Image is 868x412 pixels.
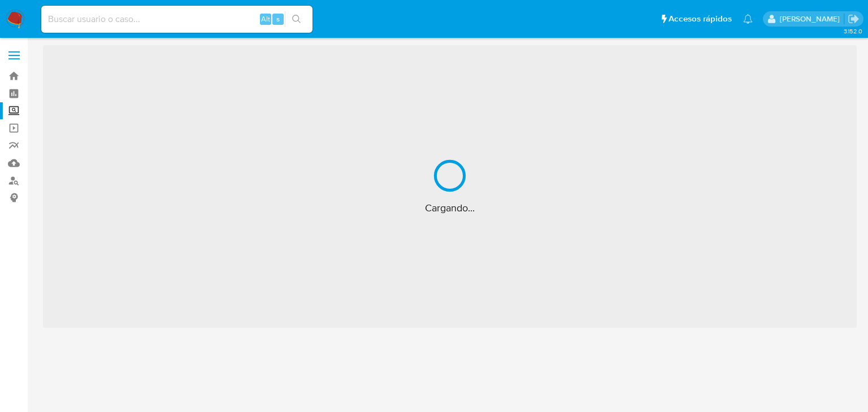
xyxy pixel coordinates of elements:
p: michelleangelica.rodriguez@mercadolibre.com.mx [780,14,844,24]
input: Buscar usuario o caso... [41,12,313,27]
span: Alt [261,14,270,24]
span: Accesos rápidos [669,13,732,25]
a: Notificaciones [743,14,753,24]
span: Cargando... [425,201,475,215]
span: s [276,14,280,24]
a: Salir [848,13,860,25]
button: search-icon [285,11,308,27]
